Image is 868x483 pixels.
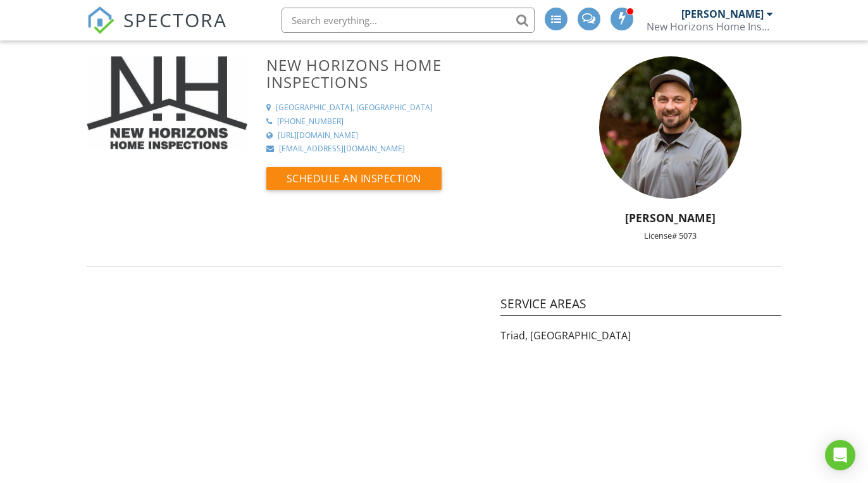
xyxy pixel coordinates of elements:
div: [URL][DOMAIN_NAME] [278,130,358,141]
button: Schedule an Inspection [266,167,442,190]
a: Schedule an Inspection [266,175,442,189]
img: The Best Home Inspection Software - Spectora [87,6,115,34]
span: SPECTORA [123,6,227,33]
h3: New Horizons Home Inspections [266,56,545,91]
input: Search everything... [282,8,535,33]
p: Triad, [GEOGRAPHIC_DATA] [500,329,781,342]
h4: Service Areas [500,296,781,316]
a: [URL][DOMAIN_NAME] [266,130,545,141]
div: [GEOGRAPHIC_DATA], [GEOGRAPHIC_DATA] [276,103,433,113]
div: License# 5073 [552,230,789,241]
div: [PHONE_NUMBER] [277,116,344,127]
div: [EMAIL_ADDRESS][DOMAIN_NAME] [279,144,405,154]
h5: [PERSON_NAME] [552,211,789,224]
img: img_4454.jpeg [599,56,741,199]
div: [PERSON_NAME] [681,8,764,20]
a: [EMAIL_ADDRESS][DOMAIN_NAME] [266,144,545,154]
div: New Horizons Home Inspections [647,20,773,33]
img: IMG_6929.jpeg [87,56,247,149]
a: SPECTORA [87,17,227,44]
a: [PHONE_NUMBER] [266,116,545,127]
div: Open Intercom Messenger [825,440,855,470]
